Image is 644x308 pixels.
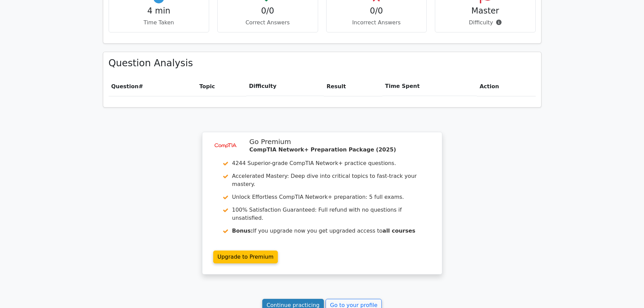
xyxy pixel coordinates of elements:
[109,77,197,96] th: #
[197,77,246,96] th: Topic
[114,19,204,27] p: Time Taken
[332,19,421,27] p: Incorrect Answers
[109,57,536,69] h3: Question Analysis
[332,6,421,16] h4: 0/0
[213,251,278,263] a: Upgrade to Premium
[246,77,324,96] th: Difficulty
[477,77,535,96] th: Action
[441,19,530,27] p: Difficulty
[223,19,312,27] p: Correct Answers
[324,77,382,96] th: Result
[111,83,139,90] span: Question
[382,77,477,96] th: Time Spent
[441,6,530,16] h4: Master
[223,6,312,16] h4: 0/0
[114,6,204,16] h4: 4 min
